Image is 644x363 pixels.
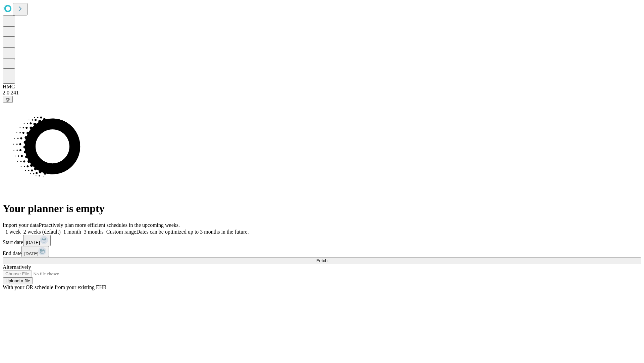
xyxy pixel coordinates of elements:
[316,258,327,263] span: Fetch
[3,284,107,290] span: With your OR schedule from your existing EHR
[3,257,641,264] button: Fetch
[3,222,39,228] span: Import your data
[3,84,641,90] div: HMC
[136,229,249,235] span: Dates can be optimized up to 3 months in the future.
[3,96,13,103] button: @
[5,97,10,102] span: @
[21,246,49,257] button: [DATE]
[3,202,641,215] h1: Your planner is empty
[24,251,38,256] span: [DATE]
[3,90,641,96] div: 2.0.241
[26,240,40,245] span: [DATE]
[39,222,180,228] span: Proactively plan more efficient schedules in the upcoming weeks.
[3,277,33,284] button: Upload a file
[3,264,31,270] span: Alternatively
[63,229,81,235] span: 1 month
[106,229,136,235] span: Custom range
[3,235,641,246] div: Start date
[5,229,21,235] span: 1 week
[23,235,51,246] button: [DATE]
[84,229,104,235] span: 3 months
[23,229,61,235] span: 2 weeks (default)
[3,246,641,257] div: End date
